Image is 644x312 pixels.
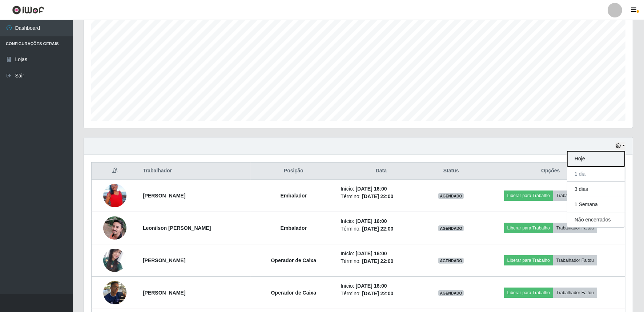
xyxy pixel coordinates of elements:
strong: Operador de Caixa [271,257,317,263]
img: CoreUI Logo [12,5,44,15]
th: Data [336,163,426,180]
img: 1744639547908.jpeg [103,249,126,272]
li: Término: [341,193,422,200]
button: Liberar para Trabalho [504,288,553,298]
time: [DATE] 16:00 [356,283,387,289]
img: 1749306330183.jpeg [103,281,126,304]
img: 1749039440131.jpeg [103,205,126,251]
strong: Leonilson [PERSON_NAME] [143,225,211,231]
strong: Operador de Caixa [271,290,317,296]
strong: Embalador [281,193,307,199]
li: Início: [341,250,422,257]
button: 1 Semana [567,197,625,212]
time: [DATE] 22:00 [362,258,393,264]
li: Início: [341,185,422,193]
time: [DATE] 22:00 [362,226,393,232]
time: [DATE] 16:00 [356,186,387,192]
button: 3 dias [567,182,625,197]
th: Trabalhador [138,163,251,180]
span: AGENDADO [438,258,464,264]
li: Término: [341,257,422,265]
button: Trabalhador Faltou [553,191,597,201]
strong: [PERSON_NAME] [143,193,185,199]
img: 1743897152803.jpeg [103,175,126,216]
button: Hoje [567,151,625,167]
span: AGENDADO [438,193,464,199]
li: Término: [341,290,422,297]
button: Liberar para Trabalho [504,223,553,233]
button: Trabalhador Faltou [553,288,597,298]
button: Trabalhador Faltou [553,223,597,233]
button: Liberar para Trabalho [504,255,553,265]
button: 1 dia [567,167,625,182]
button: Liberar para Trabalho [504,191,553,201]
button: Não encerrados [567,212,625,227]
time: [DATE] 16:00 [356,251,387,256]
time: [DATE] 22:00 [362,193,393,199]
li: Término: [341,225,422,233]
th: Status [426,163,476,180]
strong: [PERSON_NAME] [143,257,185,263]
span: AGENDADO [438,290,464,296]
li: Início: [341,217,422,225]
time: [DATE] 16:00 [356,218,387,224]
li: Início: [341,282,422,290]
th: Opções [476,163,625,180]
time: [DATE] 22:00 [362,291,393,296]
strong: [PERSON_NAME] [143,290,185,296]
span: AGENDADO [438,225,464,231]
strong: Embalador [281,225,307,231]
button: Trabalhador Faltou [553,255,597,265]
th: Posição [251,163,336,180]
